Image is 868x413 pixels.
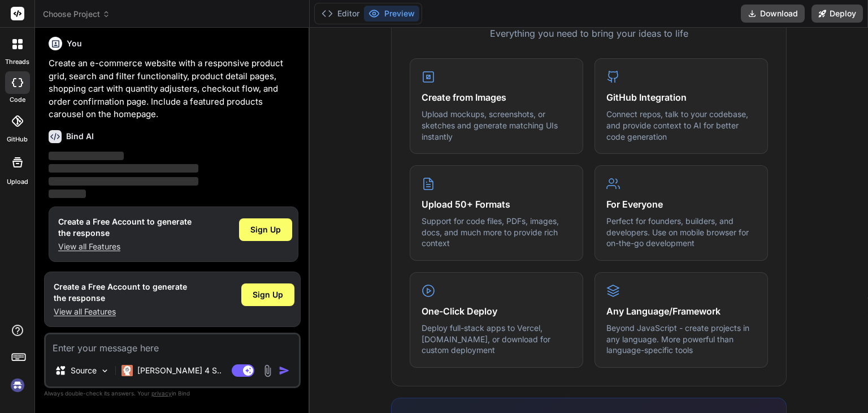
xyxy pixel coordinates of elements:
[7,135,28,144] label: GitHub
[250,224,281,235] span: Sign Up
[43,8,110,20] span: Choose Project
[137,365,222,376] p: [PERSON_NAME] 4 S..
[58,241,192,252] p: View all Features
[49,190,86,198] span: ‌
[7,177,28,187] label: Upload
[71,365,97,376] p: Source
[422,109,571,142] p: Upload mockups, screenshots, or sketches and generate matching UIs instantly
[8,376,27,395] img: signin
[54,306,187,317] p: View all Features
[253,289,283,300] span: Sign Up
[606,304,756,318] h4: Any Language/Framework
[606,109,756,142] p: Connect repos, talk to your codebase, and provide context to AI for better code generation
[606,216,756,249] p: Perfect for founders, builders, and developers. Use on mobile browser for on-the-go development
[422,322,571,356] p: Deploy full-stack apps to Vercel, [DOMAIN_NAME], or download for custom deployment
[66,131,94,142] h6: Bind AI
[54,281,187,304] h1: Create a Free Account to generate the response
[422,216,571,249] p: Support for code files, PDFs, images, docs, and much more to provide rich context
[606,322,756,356] p: Beyond JavaScript - create projects in any language. More powerful than language-specific tools
[49,177,198,186] span: ‌
[741,5,805,23] button: Download
[811,5,863,23] button: Deploy
[49,57,298,121] p: Create an e-commerce website with a responsive product grid, search and filter functionality, pro...
[10,95,25,105] label: code
[279,365,290,376] img: icon
[606,197,756,211] h4: For Everyone
[422,197,571,211] h4: Upload 50+ Formats
[261,364,274,377] img: attachment
[317,6,364,21] button: Editor
[44,388,301,399] p: Always double-check its answers. Your in Bind
[606,91,756,104] h4: GitHub Integration
[58,216,192,239] h1: Create a Free Account to generate the response
[49,164,198,173] span: ‌
[364,6,419,21] button: Preview
[422,91,571,104] h4: Create from Images
[422,304,571,318] h4: One-Click Deploy
[151,390,172,397] span: privacy
[121,365,133,376] img: Claude 4 Sonnet
[100,366,110,376] img: Pick Models
[67,38,82,49] h6: You
[49,152,124,160] span: ‌
[5,57,29,67] label: threads
[410,27,768,40] p: Everything you need to bring your ideas to life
